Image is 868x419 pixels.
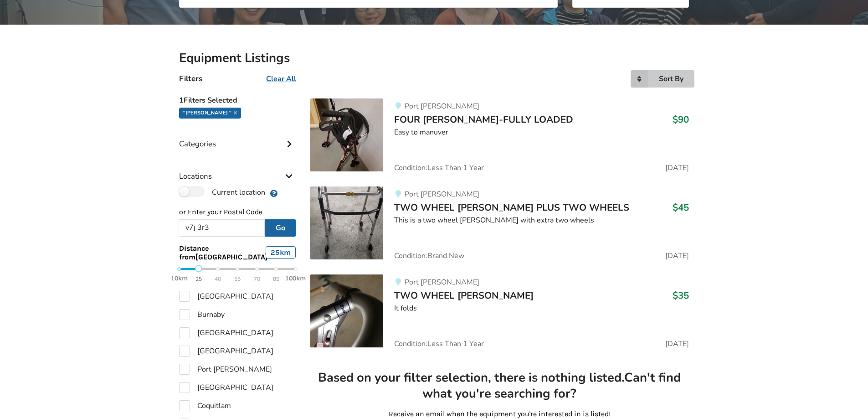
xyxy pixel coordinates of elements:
[394,113,573,126] span: FOUR [PERSON_NAME]-FULLY LOADED
[310,267,689,355] a: mobility-two wheel walker Port [PERSON_NAME]TWO WHEEL [PERSON_NAME]$35It foldsCondition:Less Than...
[665,252,689,259] span: [DATE]
[318,370,682,402] h2: Based on your filter selection, there is nothing listed. Can't find what you're searching for?
[659,75,683,83] div: Sort By
[273,274,279,285] span: 85
[310,274,383,347] img: mobility-two wheel walker
[265,219,296,237] button: Go
[394,201,629,214] span: TWO WHEEL [PERSON_NAME] PLUS TWO WHEELS
[171,274,188,282] strong: 10km
[310,98,383,171] img: mobility-four whell walker-fully loaded
[394,127,689,138] div: Easy to manuver
[179,327,273,338] label: [GEOGRAPHIC_DATA]
[673,114,689,125] h3: $90
[179,244,267,261] span: Distance from [GEOGRAPHIC_DATA]
[673,290,689,301] h3: $35
[179,382,273,393] label: [GEOGRAPHIC_DATA]
[179,108,241,119] div: "[PERSON_NAME] "
[665,164,689,171] span: [DATE]
[673,202,689,213] h3: $45
[405,101,479,111] span: Port [PERSON_NAME]
[179,309,225,320] label: Burnaby
[179,186,265,198] label: Current location
[405,277,479,287] span: Port [PERSON_NAME]
[310,179,689,267] a: mobility-two wheel walker plus two wheelsPort [PERSON_NAME]TWO WHEEL [PERSON_NAME] PLUS TWO WHEEL...
[179,207,296,217] p: or Enter your Postal Code
[179,91,296,108] h5: 1 Filters Selected
[394,289,534,302] span: TWO WHEEL [PERSON_NAME]
[266,246,296,259] div: 25 km
[234,274,241,285] span: 55
[310,98,689,179] a: mobility-four whell walker-fully loadedPort [PERSON_NAME]FOUR [PERSON_NAME]-FULLY LOADED$90Easy t...
[179,153,296,186] div: Locations
[254,274,260,285] span: 70
[179,121,296,153] div: Categories
[394,164,484,171] span: Condition: Less Than 1 Year
[394,340,484,347] span: Condition: Less Than 1 Year
[179,346,273,357] label: [GEOGRAPHIC_DATA]
[195,274,202,285] span: 25
[179,364,272,375] label: Port [PERSON_NAME]
[665,340,689,347] span: [DATE]
[179,219,265,237] input: Post Code
[179,291,273,302] label: [GEOGRAPHIC_DATA]
[285,274,306,282] strong: 100km
[215,274,221,285] span: 40
[179,400,231,411] label: Coquitlam
[394,303,689,314] div: It folds
[405,189,479,199] span: Port [PERSON_NAME]
[394,252,464,259] span: Condition: Brand New
[266,74,296,84] u: Clear All
[394,215,689,226] div: This is a two wheel [PERSON_NAME] with extra two wheels
[310,186,383,259] img: mobility-two wheel walker plus two wheels
[179,73,202,84] h4: Filters
[179,50,689,66] h2: Equipment Listings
